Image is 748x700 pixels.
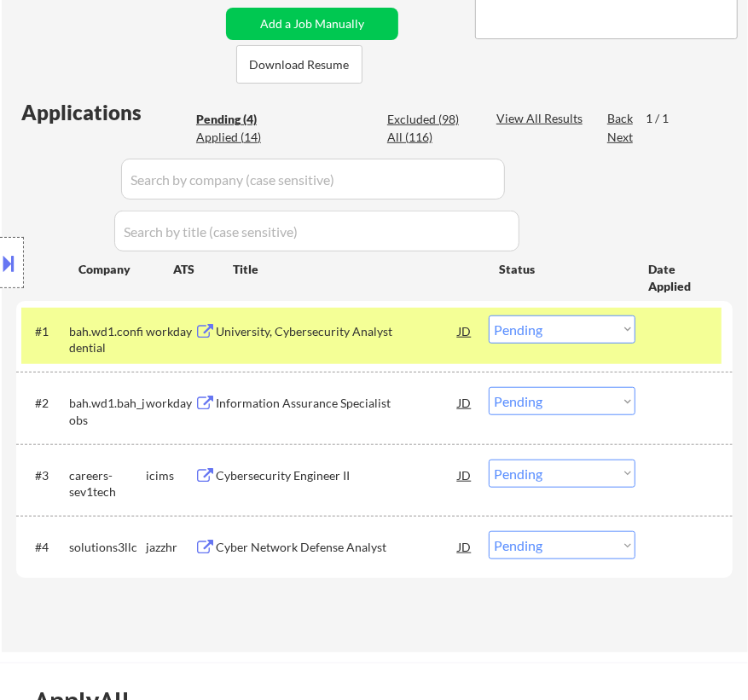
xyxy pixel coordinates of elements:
[607,110,635,127] div: Back
[216,395,458,412] div: Information Assurance Specialist
[35,539,55,556] div: #4
[646,110,685,127] div: 1 / 1
[121,159,505,200] input: Search by company (case sensitive)
[387,111,473,128] div: Excluded (98)
[216,323,458,340] div: University, Cybersecurity Analyst
[233,261,483,278] div: Title
[456,531,473,562] div: JD
[456,387,473,418] div: JD
[387,129,473,146] div: All (116)
[69,539,146,556] div: solutions3llc
[499,253,623,284] div: Status
[607,129,635,146] div: Next
[236,45,362,84] button: Download Resume
[226,8,398,40] button: Add a Job Manually
[496,110,588,127] div: View All Results
[456,315,473,346] div: JD
[21,102,190,123] div: Applications
[35,467,55,484] div: #3
[114,211,519,252] input: Search by title (case sensitive)
[216,539,458,556] div: Cyber Network Defense Analyst
[69,467,146,500] div: careers-sev1tech
[146,467,194,484] div: icims
[146,539,194,556] div: jazzhr
[648,261,712,294] div: Date Applied
[456,460,473,490] div: JD
[216,467,458,484] div: Cybersecurity Engineer II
